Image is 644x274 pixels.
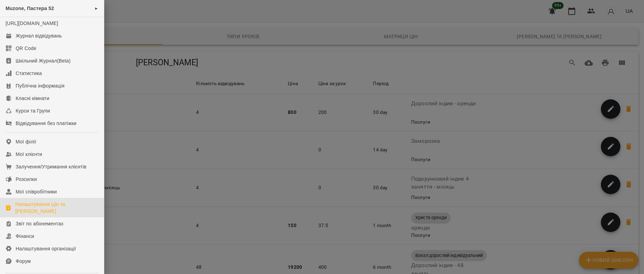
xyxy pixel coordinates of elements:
[16,32,62,39] div: Журнал відвідувань
[6,20,58,26] a: [URL][DOMAIN_NAME]
[16,107,50,114] div: Курси та Групи
[16,151,42,158] div: Мої клієнти
[16,163,87,170] div: Залучення/Утримання клієнтів
[16,82,64,89] div: Публічна інформація
[16,176,37,183] div: Розсилки
[16,233,34,240] div: Фінанси
[15,201,98,215] div: Налаштування Цін та [PERSON_NAME]
[16,95,49,102] div: Класні кімнати
[16,120,76,127] div: Відвідування без платіжки
[95,6,98,11] span: ►
[16,258,31,265] div: Форум
[16,70,42,77] div: Статистика
[6,6,54,11] span: Muzone, Пастера 52
[16,220,64,227] div: Звіт по абонементах
[16,245,76,252] div: Налаштування організації
[16,188,57,195] div: Мої співробітники
[16,45,36,52] div: QR Code
[16,138,36,145] div: Мої філії
[16,57,71,64] div: Шкільний Журнал(Beta)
